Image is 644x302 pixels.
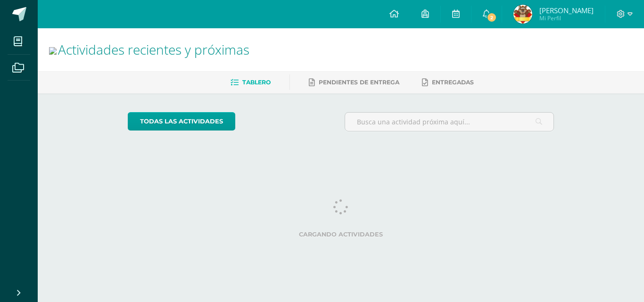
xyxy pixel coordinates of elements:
[432,79,474,86] span: Entregadas
[345,113,554,131] input: Busca una actividad próxima aquí...
[128,112,235,131] a: todas las Actividades
[128,231,554,238] label: Cargando actividades
[309,75,399,90] a: Pendientes de entrega
[49,47,57,55] img: bow.png
[513,5,532,24] img: 55cd4609078b6f5449d0df1f1668bde8.png
[242,79,271,86] span: Tablero
[487,12,497,23] span: 2
[539,14,594,22] span: Mi Perfil
[231,75,271,90] a: Tablero
[539,6,594,15] span: [PERSON_NAME]
[58,41,249,58] span: Actividades recientes y próximas
[422,75,474,90] a: Entregadas
[319,79,399,86] span: Pendientes de entrega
